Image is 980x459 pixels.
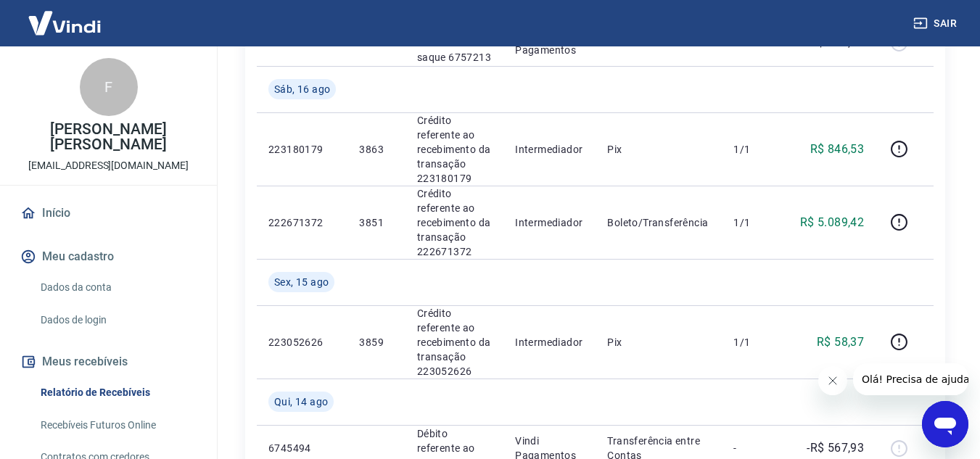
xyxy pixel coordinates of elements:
[17,197,199,229] a: Início
[35,410,199,440] a: Recebíveis Futuros Online
[35,273,199,302] a: Dados da conta
[733,215,776,230] p: 1/1
[17,1,112,45] img: Vindi
[28,158,189,173] p: [EMAIL_ADDRESS][DOMAIN_NAME]
[733,441,776,455] p: -
[17,241,199,273] button: Meu cadastro
[17,346,199,378] button: Meus recebíveis
[268,215,336,230] p: 222671372
[359,215,393,230] p: 3851
[80,58,138,116] div: F
[810,141,865,158] p: R$ 846,53
[515,335,584,350] p: Intermediador
[417,306,492,379] p: Crédito referente ao recebimento da transação 223052626
[274,275,329,289] span: Sex, 15 ago
[417,113,492,186] p: Crédito referente ao recebimento da transação 223180179
[274,394,328,409] span: Qui, 14 ago
[818,366,847,395] iframe: Fechar mensagem
[35,305,199,335] a: Dados de login
[35,378,199,408] a: Relatório de Recebíveis
[607,215,710,230] p: Boleto/Transferência
[853,363,968,395] iframe: Mensagem da empresa
[910,10,963,37] button: Sair
[417,186,492,259] p: Crédito referente ao recebimento da transação 222671372
[817,334,864,351] p: R$ 58,37
[359,335,393,350] p: 3859
[515,215,584,230] p: Intermediador
[733,142,776,157] p: 1/1
[607,142,710,157] p: Pix
[359,142,393,157] p: 3863
[800,214,864,231] p: R$ 5.089,42
[268,335,336,350] p: 223052626
[807,439,864,457] p: -R$ 567,93
[9,10,122,22] span: Olá! Precisa de ajuda?
[515,142,584,157] p: Intermediador
[733,335,776,350] p: 1/1
[922,401,968,447] iframe: Botão para abrir a janela de mensagens
[268,441,336,455] p: 6745494
[268,142,336,157] p: 223180179
[607,335,710,350] p: Pix
[12,122,205,152] p: [PERSON_NAME] [PERSON_NAME]
[274,82,330,96] span: Sáb, 16 ago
